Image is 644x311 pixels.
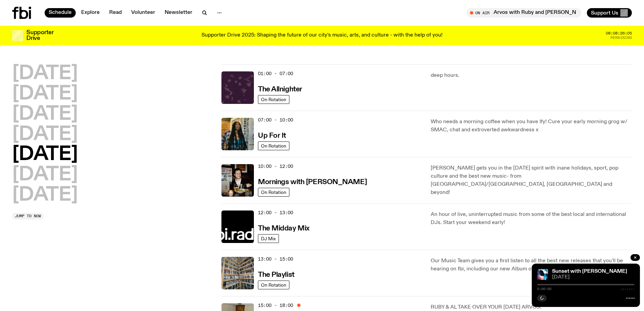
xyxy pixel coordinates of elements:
[15,214,41,218] span: Jump to now
[258,224,310,232] a: The Midday Mix
[12,186,78,205] button: [DATE]
[431,71,632,80] p: deep hours.
[258,302,293,309] span: 15:00 - 18:00
[552,275,635,280] span: [DATE]
[258,270,294,279] a: The Playlist
[431,210,632,227] p: An hour of live, uninterrupted music from some of the best local and international DJs. Start you...
[261,143,286,148] span: On Rotation
[261,282,286,287] span: On Rotation
[431,257,632,273] p: Our Music Team gives you a first listen to all the best new releases that you'll be hearing on fb...
[105,8,126,18] a: Read
[261,97,286,102] span: On Rotation
[221,164,254,197] img: Sam blankly stares at the camera, brightly lit by a camera flash wearing a hat collared shirt and...
[620,287,635,291] span: -:--:--
[258,209,293,216] span: 12:00 - 13:00
[258,234,279,243] a: DJ Mix
[258,179,367,186] h3: Mornings with [PERSON_NAME]
[201,32,443,39] p: Supporter Drive 2025: Shaping the future of our city’s music, arts, and culture - with the help o...
[258,141,289,150] a: On Rotation
[12,145,78,164] button: [DATE]
[467,8,581,18] button: On AirArvos with Ruby and [PERSON_NAME]
[26,30,53,41] h3: Supporter Drive
[258,225,310,232] h3: The Midday Mix
[221,118,254,150] img: Ify - a Brown Skin girl with black braided twists, looking up to the side with her tongue stickin...
[431,164,632,197] p: [PERSON_NAME] gets you in the [DATE] spirit with inane holidays, sport, pop culture and the best ...
[591,10,618,16] span: Support Us
[258,271,294,279] h3: The Playlist
[258,177,367,186] a: Mornings with [PERSON_NAME]
[606,31,632,35] span: 08:08:26:05
[258,85,302,93] a: The Allnighter
[258,131,286,139] a: Up For It
[261,236,276,241] span: DJ Mix
[261,190,286,195] span: On Rotation
[258,70,293,77] span: 01:00 - 07:00
[77,8,104,18] a: Explore
[537,269,548,280] img: Simon Caldwell stands side on, looking downwards. He has headphones on. Behind him is a brightly ...
[12,165,78,184] button: [DATE]
[258,117,293,123] span: 07:00 - 10:00
[611,36,632,40] span: Remaining
[45,8,76,18] a: Schedule
[258,163,293,170] span: 10:00 - 12:00
[431,118,632,134] p: Who needs a morning coffee when you have Ify! Cure your early morning grog w/ SMAC, chat and extr...
[161,8,196,18] a: Newsletter
[127,8,159,18] a: Volunteer
[258,86,302,93] h3: The Allnighter
[258,95,289,104] a: On Rotation
[258,256,293,262] span: 13:00 - 15:00
[12,105,78,124] button: [DATE]
[12,85,78,104] button: [DATE]
[12,64,78,83] button: [DATE]
[258,281,289,289] a: On Rotation
[221,257,254,289] img: A corner shot of the fbi music library
[12,213,44,220] button: Jump to now
[537,287,551,291] span: 0:00:00
[258,132,286,139] h3: Up For It
[587,8,632,18] button: Support Us
[12,125,78,144] button: [DATE]
[258,188,289,197] a: On Rotation
[552,269,627,274] a: Sunset with [PERSON_NAME]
